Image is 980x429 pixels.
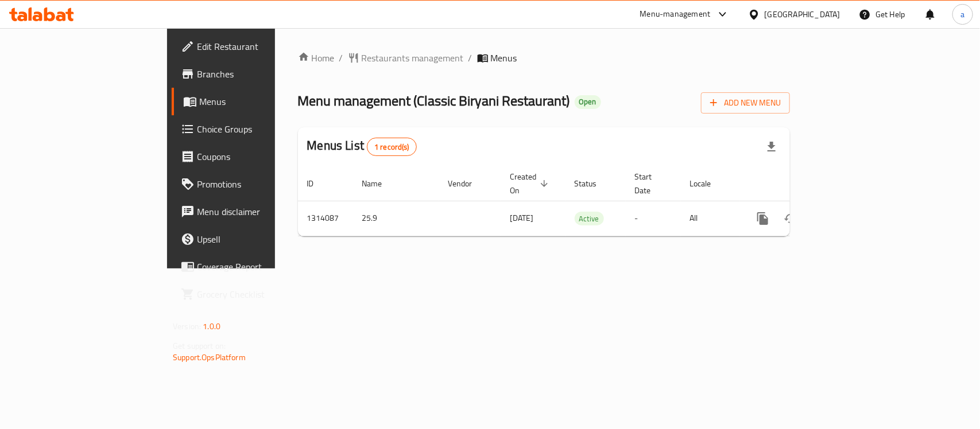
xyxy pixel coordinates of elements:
span: 1.0.0 [203,319,220,334]
span: Menu management ( Classic Biryani Restaurant ) [298,88,570,114]
span: Menus [199,95,321,108]
span: Status [575,177,612,190]
span: Grocery Checklist [197,287,321,301]
div: Export file [758,133,785,161]
span: Edit Restaurant [197,40,321,53]
span: Menu disclaimer [197,205,321,219]
a: Grocery Checklist [172,280,331,308]
span: Locale [690,177,726,190]
div: Total records count [367,138,417,156]
h2: Menus List [307,137,417,156]
div: [GEOGRAPHIC_DATA] [765,8,840,21]
span: [DATE] [510,210,534,225]
a: Support.OpsPlatform [173,350,246,365]
span: Start Date [635,170,667,197]
span: 1 record(s) [367,142,416,153]
span: Add New Menu [710,96,781,110]
span: Promotions [197,177,321,191]
span: Coupons [197,150,321,163]
span: Version: [173,319,201,334]
button: Change Status [777,205,804,232]
a: Restaurants management [348,51,464,65]
li: / [339,51,343,65]
a: Choice Groups [172,115,331,143]
a: Upsell [172,225,331,253]
span: Active [575,212,604,225]
span: Name [362,177,397,190]
a: Menu disclaimer [172,198,331,225]
button: Add New Menu [701,92,790,114]
div: Active [575,212,604,225]
a: Coupons [172,143,331,170]
li: / [468,51,472,65]
td: All [681,201,740,236]
span: Branches [197,67,321,81]
th: Actions [740,166,869,201]
span: Open [575,97,601,107]
a: Promotions [172,170,331,198]
a: Coverage Report [172,253,331,280]
span: Choice Groups [197,122,321,136]
div: Menu-management [640,7,711,21]
button: more [749,205,777,232]
span: Menus [491,51,517,65]
span: ID [307,177,329,190]
span: Get support on: [173,338,226,353]
td: 25.9 [353,201,439,236]
nav: breadcrumb [298,51,790,65]
span: Upsell [197,232,321,246]
div: Open [575,95,601,109]
span: Vendor [448,177,487,190]
span: Restaurants management [362,51,464,65]
a: Branches [172,60,331,88]
a: Menus [172,88,331,115]
table: enhanced table [298,166,869,236]
a: Edit Restaurant [172,33,331,60]
span: a [960,8,964,21]
td: - [626,201,681,236]
span: Coverage Report [197,260,321,274]
span: Created On [510,170,552,197]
